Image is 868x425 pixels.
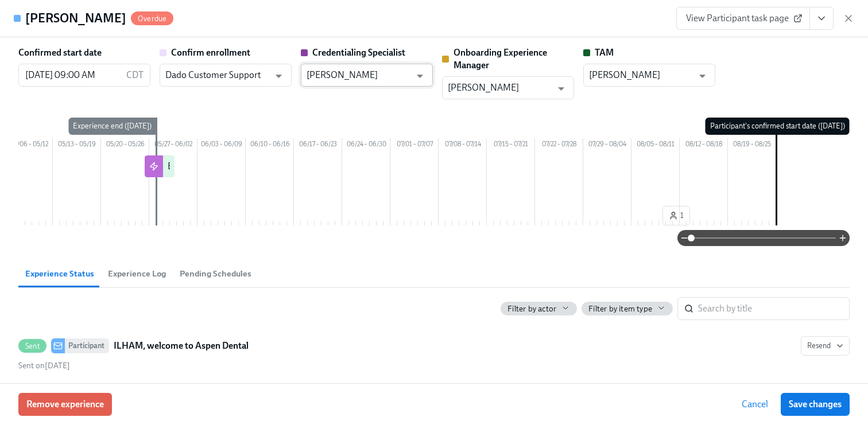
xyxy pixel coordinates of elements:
a: View Participant task page [676,7,810,30]
span: View Participant task page [686,13,800,24]
button: Remove experience [18,393,112,416]
div: Participant [65,338,109,353]
span: Filter by item type [588,303,652,314]
div: 08/12 – 08/18 [680,138,728,153]
button: Filter by actor [501,302,577,315]
h4: [PERSON_NAME] [25,10,126,27]
button: Cancel [734,393,776,416]
button: Open [552,80,570,98]
span: Experience Log [108,267,166,280]
div: 06/17 – 06/23 [294,138,342,153]
strong: ILHAM, welcome to Aspen Dental [114,339,249,353]
span: Sent [18,342,46,350]
div: 07/01 – 07/07 [390,138,439,153]
div: Participant's confirmed start date ([DATE]) [706,118,850,135]
button: Save changes [781,393,850,416]
div: Enroll in General Dr Preboarding [168,160,296,173]
span: Resend [807,340,843,352]
span: Experience Status [25,267,94,280]
button: View task page [809,7,834,30]
span: Friday, August 8th 2025, 6:11 pm [18,361,70,371]
button: Open [693,67,711,85]
span: Filter by actor [507,303,556,314]
button: Filter by item type [582,302,673,315]
span: Cancel [742,399,768,410]
span: Pending Schedules [180,267,251,280]
div: 06/24 – 06/30 [342,138,390,153]
button: 1 [662,206,690,225]
button: SentParticipantILHAM, welcome to Aspen DentalSent on[DATE] [801,336,850,356]
button: Open [270,67,288,85]
span: Remove experience [26,399,104,410]
div: 07/29 – 08/04 [583,138,631,153]
div: 07/08 – 07/14 [439,138,487,153]
div: 06/10 – 06/16 [246,138,294,153]
div: 08/19 – 08/25 [728,138,776,153]
div: 05/06 – 05/12 [5,138,53,153]
div: 07/15 – 07/21 [487,138,535,153]
div: 06/03 – 06/09 [197,138,246,153]
button: Open [411,67,429,85]
div: 08/05 – 08/11 [631,138,680,153]
div: 07/22 – 07/28 [535,138,583,153]
p: CDT [126,69,144,81]
strong: Onboarding Experience Manager [454,47,547,71]
span: 1 [669,210,684,221]
strong: Credentialing Specialist [312,47,405,58]
label: Confirmed start date [18,46,102,59]
div: 05/27 – 06/02 [149,138,197,153]
div: 05/13 – 05/19 [53,138,101,153]
strong: Confirm enrollment [171,47,250,58]
div: Experience end ([DATE]) [68,118,156,135]
strong: TAM [595,47,614,58]
div: 05/20 – 05/26 [101,138,149,153]
span: Overdue [131,14,173,23]
span: Save changes [789,399,842,410]
input: Search by title [698,297,850,320]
